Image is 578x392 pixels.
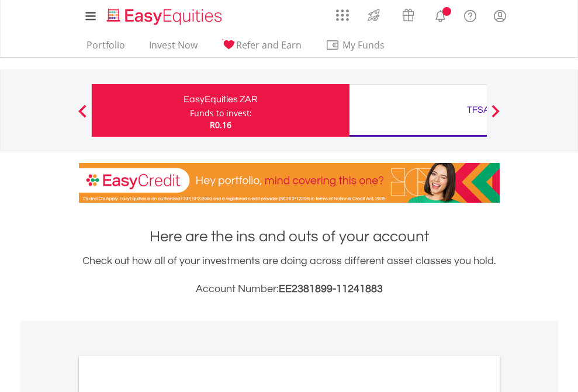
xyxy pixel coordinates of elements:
div: EasyEquities ZAR [99,91,342,107]
h3: Account Number: [79,281,500,297]
div: Check out how all of your investments are doing across different asset classes you hold. [79,253,500,297]
a: Home page [102,3,227,26]
button: Previous [71,110,94,122]
a: Portfolio [82,39,130,57]
img: vouchers-v2.svg [399,6,418,25]
button: Next [484,110,507,122]
a: My Profile [485,3,515,29]
a: FAQ's and Support [455,3,485,26]
span: Refer and Earn [236,39,302,51]
span: My Funds [326,37,402,53]
img: thrive-v2.svg [364,6,383,25]
span: EE2381899-11241883 [279,283,383,294]
img: EasyCredit Promotion Banner [79,163,500,203]
a: AppsGrid [328,3,357,22]
a: Notifications [425,3,455,26]
div: Funds to invest: [190,107,252,119]
a: Invest Now [144,39,202,57]
img: grid-menu-icon.svg [336,9,349,22]
a: Vouchers [391,3,425,25]
a: Refer and Earn [217,39,306,57]
h1: Here are the ins and outs of your account [79,226,500,247]
span: R0.16 [210,119,231,130]
img: EasyEquities_Logo.png [105,7,227,26]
